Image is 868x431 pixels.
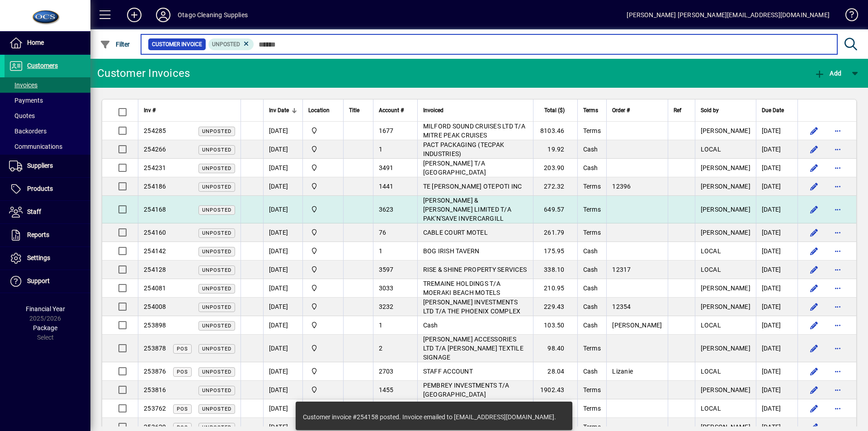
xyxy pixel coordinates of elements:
div: [PERSON_NAME] [PERSON_NAME][EMAIL_ADDRESS][DOMAIN_NAME] [627,8,830,22]
span: 253816 [144,386,166,393]
button: Edit [807,225,821,240]
a: Suppliers [5,155,90,177]
a: Products [5,178,90,200]
button: More options [830,318,845,332]
button: More options [830,383,845,397]
span: Invoiced [423,105,443,115]
button: More options [830,202,845,217]
span: Unposted [202,184,231,190]
td: 261.79 [533,223,577,242]
span: [PERSON_NAME] & [PERSON_NAME] LIMITED T/A PAK'N'SAVE INVERCARGILL [423,197,511,222]
button: Add [812,65,844,81]
span: Staff [27,208,41,215]
button: Edit [807,318,821,332]
span: RISE & SHINE PROPERTY SERVICES [423,266,527,273]
span: Head Office [308,144,338,154]
td: [DATE] [263,242,302,260]
span: LOCAL [701,368,721,375]
span: STAFF ACCOUNT [423,368,473,375]
div: Title [349,105,368,115]
td: 19.92 [533,140,577,159]
div: Ref [674,105,689,115]
span: MILFORD SOUND CRUISES LTD T/A MITRE PEAK CRUISES [423,123,525,139]
button: Edit [807,123,821,138]
td: 272.32 [533,177,577,196]
button: More options [830,299,845,314]
span: Ref [674,105,681,115]
span: 254128 [144,266,166,273]
span: Backorders [9,128,47,135]
td: [DATE] [756,362,797,381]
span: Head Office [308,302,338,312]
td: 210.95 [533,279,577,298]
button: More options [830,244,845,258]
span: Total ($) [544,105,565,115]
span: 1 [379,247,382,255]
td: [DATE] [756,159,797,177]
mat-chip: Customer Invoice Status: Unposted [208,38,254,50]
span: [PERSON_NAME] [701,127,750,134]
span: Inv # [144,105,156,115]
span: Customers [27,62,58,69]
span: Unposted [202,166,231,171]
td: [DATE] [756,335,797,362]
span: 253629 [144,423,166,431]
span: Suppliers [27,162,53,169]
span: 254285 [144,127,166,134]
span: 2 [379,345,382,352]
td: [DATE] [263,279,302,298]
td: [DATE] [263,362,302,381]
button: Edit [807,202,821,217]
button: More options [830,225,845,240]
span: Unposted [202,147,231,153]
span: Inv Date [269,105,289,115]
button: More options [830,123,845,138]
button: Filter [98,36,132,52]
span: POS [177,346,188,352]
div: Otago Cleaning Supplies [178,8,248,22]
td: [DATE] [263,223,302,242]
button: More options [830,401,845,416]
span: [PERSON_NAME] [701,303,750,310]
td: [DATE] [263,140,302,159]
td: 103.50 [533,316,577,335]
div: Inv Date [269,105,297,115]
td: 8103.46 [533,122,577,140]
span: 1677 [379,127,394,134]
a: Staff [5,201,90,223]
button: Edit [807,281,821,295]
span: [PERSON_NAME] ACCESSORIES LTD T/A [PERSON_NAME] TEXTILE SIGNAGE [423,336,524,361]
span: Sold by [701,105,719,115]
span: [PERSON_NAME] [701,386,750,393]
button: More options [830,341,845,355]
td: [DATE] [756,260,797,279]
button: More options [830,281,845,295]
span: Customer Invoice [152,40,202,49]
span: POS [177,425,188,431]
td: [DATE] [756,298,797,316]
button: Edit [807,161,821,175]
td: [DATE] [263,196,302,223]
button: More options [830,161,845,175]
span: Head Office [308,320,338,330]
span: Unposted [202,230,231,236]
td: 649.57 [533,196,577,223]
td: [DATE] [263,316,302,335]
td: [DATE] [756,122,797,140]
span: Head Office [308,246,338,256]
span: 254160 [144,229,166,236]
span: [PERSON_NAME] [701,284,750,292]
a: Communications [5,139,90,154]
td: [DATE] [263,260,302,279]
td: [DATE] [756,279,797,298]
div: Due Date [762,105,792,115]
span: LOCAL [701,146,721,153]
button: Edit [807,244,821,258]
span: 3623 [379,206,394,213]
span: Cash [423,322,438,329]
span: Unposted [202,323,231,329]
span: [PERSON_NAME] T/A [GEOGRAPHIC_DATA] [423,160,486,176]
td: 338.10 [533,260,577,279]
span: 253762 [144,405,166,412]
span: Terms [583,405,601,412]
